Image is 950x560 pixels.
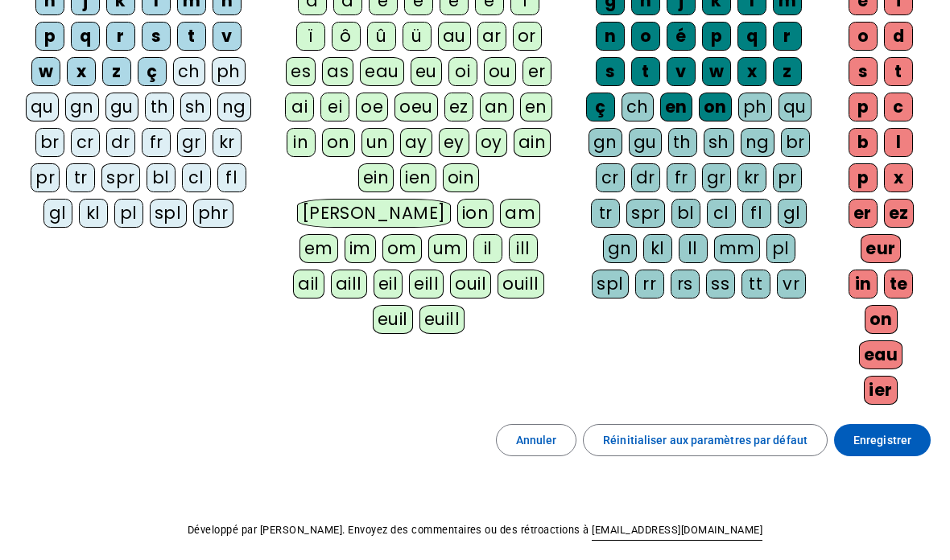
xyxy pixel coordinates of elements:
[667,57,696,86] div: v
[476,128,507,157] div: oy
[849,57,878,86] div: s
[331,270,367,299] div: aill
[667,163,696,192] div: fr
[596,22,625,51] div: n
[631,163,660,192] div: dr
[849,199,878,228] div: er
[297,199,451,228] div: [PERSON_NAME]
[394,93,438,121] div: oeu
[865,305,898,334] div: on
[737,163,766,192] div: kr
[704,128,734,157] div: sh
[322,128,355,157] div: on
[102,57,131,86] div: z
[766,234,795,263] div: pl
[849,163,878,192] div: p
[484,57,516,86] div: ou
[345,234,376,263] div: im
[592,270,629,299] div: spl
[668,128,697,157] div: th
[367,22,396,51] div: û
[884,199,914,228] div: ez
[635,270,664,299] div: rr
[500,199,540,228] div: am
[480,93,514,121] div: an
[361,128,394,157] div: un
[403,22,432,51] div: ü
[522,57,551,86] div: er
[643,234,672,263] div: kl
[671,270,700,299] div: rs
[409,270,444,299] div: eill
[884,270,913,299] div: te
[287,128,316,157] div: in
[702,57,731,86] div: w
[773,22,802,51] div: r
[781,128,810,157] div: br
[358,163,394,192] div: ein
[591,199,620,228] div: tr
[285,93,314,121] div: ai
[849,22,878,51] div: o
[411,57,442,86] div: eu
[217,93,251,121] div: ng
[589,128,622,157] div: gn
[473,234,502,263] div: il
[71,128,100,157] div: cr
[777,270,806,299] div: vr
[145,93,174,121] div: th
[671,199,700,228] div: bl
[714,234,760,263] div: mm
[477,22,506,51] div: ar
[428,234,467,263] div: um
[296,22,325,51] div: ï
[444,93,473,121] div: ez
[212,57,246,86] div: ph
[861,234,901,263] div: eur
[356,93,388,121] div: oe
[286,57,316,86] div: es
[496,424,577,456] button: Annuler
[443,163,480,192] div: oin
[180,93,211,121] div: sh
[626,199,665,228] div: spr
[849,93,878,121] div: p
[629,128,662,157] div: gu
[737,57,766,86] div: x
[679,234,708,263] div: ll
[173,57,205,86] div: ch
[859,340,903,369] div: eau
[147,163,176,192] div: bl
[702,163,731,192] div: gr
[707,199,736,228] div: cl
[457,199,494,228] div: ion
[699,93,732,121] div: on
[737,22,766,51] div: q
[320,93,349,121] div: ei
[79,199,108,228] div: kl
[596,57,625,86] div: s
[114,199,143,228] div: pl
[142,22,171,51] div: s
[293,270,324,299] div: ail
[660,93,692,121] div: en
[631,22,660,51] div: o
[142,128,171,157] div: fr
[849,270,878,299] div: in
[35,128,64,157] div: br
[603,430,807,450] span: Réinitialiser aux paramètres par défaut
[631,57,660,86] div: t
[177,22,206,51] div: t
[849,128,878,157] div: b
[884,128,913,157] div: l
[596,163,625,192] div: cr
[217,163,246,192] div: fl
[603,234,637,263] div: gn
[516,430,557,450] span: Annuler
[101,163,140,192] div: spr
[779,93,812,121] div: qu
[884,163,913,192] div: x
[31,163,60,192] div: pr
[373,305,413,334] div: euil
[382,234,422,263] div: om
